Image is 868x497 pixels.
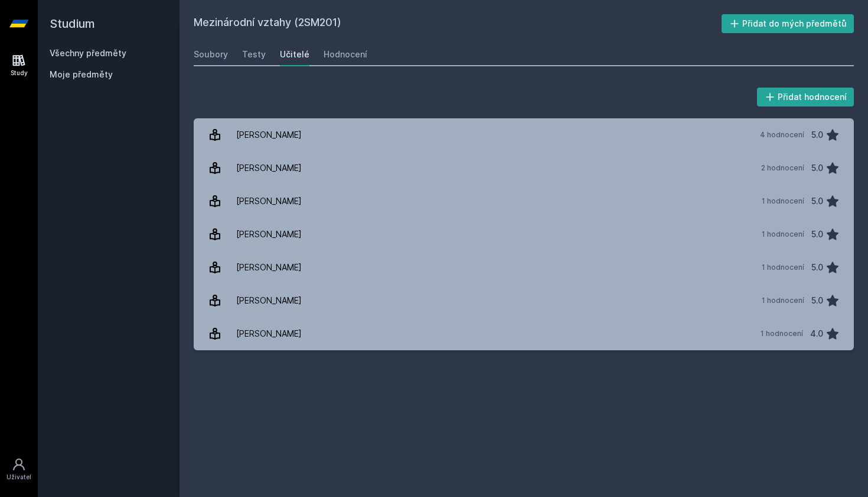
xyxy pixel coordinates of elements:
[236,256,302,279] div: [PERSON_NAME]
[280,43,309,66] a: Učitelé
[194,14,722,33] h2: Mezinárodní vztahy (2SM201)
[194,251,854,284] a: [PERSON_NAME] 1 hodnocení 5.0
[236,123,302,147] div: [PERSON_NAME]
[811,123,823,147] div: 5.0
[236,289,302,312] div: [PERSON_NAME]
[762,296,804,305] div: 1 hodnocení
[762,263,804,272] div: 1 hodnocení
[2,47,35,83] a: Study
[722,14,854,33] button: Přidat do mých předmětů
[194,49,228,60] div: Soubory
[324,49,367,60] div: Hodnocení
[811,256,823,279] div: 5.0
[11,69,28,78] div: Study
[194,185,854,218] a: [PERSON_NAME] 1 hodnocení 5.0
[324,43,367,66] a: Hodnocení
[6,473,31,482] div: Uživatel
[811,289,823,312] div: 5.0
[242,49,266,60] div: Testy
[760,130,804,140] div: 4 hodnocení
[194,118,854,151] a: [PERSON_NAME] 4 hodnocení 5.0
[242,43,266,66] a: Testy
[236,322,302,346] div: [PERSON_NAME]
[761,163,804,173] div: 2 hodnocení
[194,218,854,251] a: [PERSON_NAME] 1 hodnocení 5.0
[280,49,309,60] div: Učitelé
[811,156,823,180] div: 5.0
[811,189,823,213] div: 5.0
[762,230,804,239] div: 1 hodnocení
[50,69,113,80] span: Moje předměty
[194,317,854,350] a: [PERSON_NAME] 1 hodnocení 4.0
[762,196,804,206] div: 1 hodnocení
[236,156,302,180] div: [PERSON_NAME]
[757,88,854,106] button: Přidat hodnocení
[194,151,854,185] a: [PERSON_NAME] 2 hodnocení 5.0
[236,189,302,213] div: [PERSON_NAME]
[50,48,126,58] a: Všechny předměty
[2,451,35,488] a: Uživatel
[811,222,823,246] div: 5.0
[194,284,854,317] a: [PERSON_NAME] 1 hodnocení 5.0
[236,222,302,246] div: [PERSON_NAME]
[194,43,228,66] a: Soubory
[761,329,803,338] div: 1 hodnocení
[810,322,823,346] div: 4.0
